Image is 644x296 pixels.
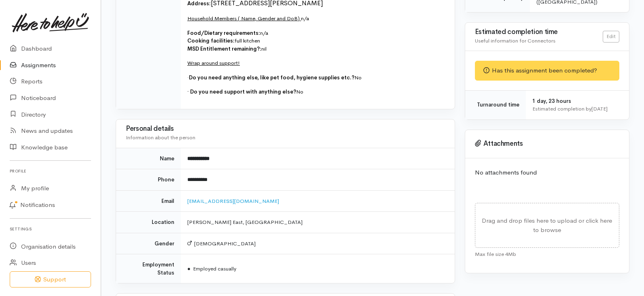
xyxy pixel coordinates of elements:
[116,169,181,191] td: Phone
[116,212,181,233] td: Location
[187,37,235,44] span: Cooking facilities:
[475,37,555,44] span: Useful information for Connectors
[475,168,619,177] p: No attachments found
[603,31,619,43] a: Edit
[187,60,240,66] u: Wrap around support!
[187,15,300,22] u: Household Members ( Name, Gender and DoB)
[187,30,260,36] span: Food/Dietary requirements:
[10,224,91,234] h6: Settings
[126,134,195,141] span: Information about the person
[181,212,455,233] td: [PERSON_NAME] East, [GEOGRAPHIC_DATA]
[475,28,603,36] h3: Estimated completion time
[187,45,261,52] span: MSD Entitlement remaining?:
[187,15,445,23] p: n/a
[187,74,445,82] p: · No
[482,217,612,234] span: Drag and drop files here to upload or click here to browse
[10,166,91,177] h6: Profile
[532,105,619,113] div: Estimated completion by
[116,254,181,283] td: Employment Status
[126,125,445,133] h3: Personal details
[116,233,181,254] td: Gender
[187,88,445,96] p: No
[187,240,256,247] span: [DEMOGRAPHIC_DATA]
[475,248,619,258] div: Max file size 4Mb
[10,271,91,288] button: Support
[187,265,236,272] span: Employed casually
[187,265,191,272] span: ●
[187,29,445,53] p: n/a full kitchen nil
[591,105,608,112] time: [DATE]
[116,148,181,169] td: Name
[187,88,296,95] span: · Do you need support with anything else?
[532,98,571,104] span: 1 day, 23 hours
[116,190,181,212] td: Email
[189,74,354,81] span: Do you need anything else, like pet food, hygiene supplies etc.?
[475,140,619,148] h3: Attachments
[187,198,279,204] a: [EMAIL_ADDRESS][DOMAIN_NAME]
[465,90,526,119] td: Turnaround time
[475,61,619,81] div: Has this assignment been completed?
